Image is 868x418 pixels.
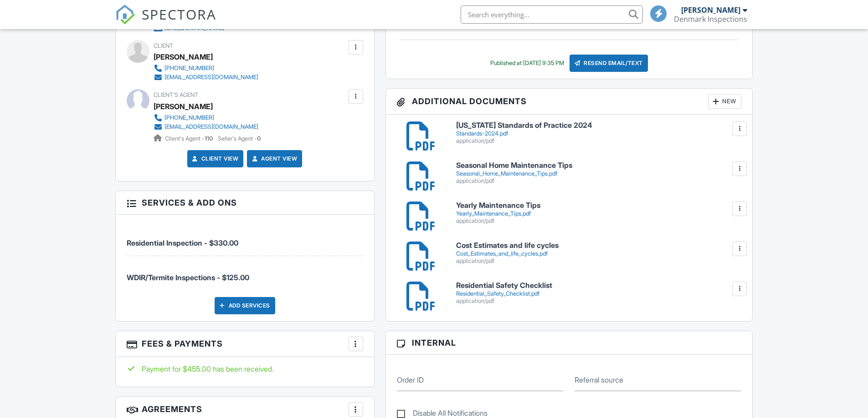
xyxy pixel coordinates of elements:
[154,64,258,73] a: [PHONE_NUMBER]
[570,55,648,72] div: Resend Email/Text
[456,297,742,305] div: application/pdf
[115,5,135,25] img: The Best Home Inspection Software - Spectora
[456,217,742,225] div: application/pdf
[190,154,239,163] a: Client View
[154,91,198,98] span: Client's Agent
[456,257,742,265] div: application/pdf
[456,282,742,290] h6: Residential Safety Checklist
[456,201,742,225] a: Yearly Maintenance Tips Yearly_Maintenance_Tips.pdf application/pdf
[142,5,216,24] span: SPECTORA
[154,122,258,131] a: [EMAIL_ADDRESS][DOMAIN_NAME]
[154,100,213,113] a: [PERSON_NAME]
[708,94,741,109] div: New
[456,242,742,265] a: Cost Estimates and life cycles Cost_Estimates_and_life_cycles.pdf application/pdf
[456,210,742,217] div: Yearly_Maintenance_Tips.pdf
[386,89,753,115] h3: Additional Documents
[456,290,742,297] div: Residential_Safety_Checklist.pdf
[164,65,214,72] div: [PHONE_NUMBER]
[386,331,753,355] h3: Internal
[154,73,258,82] a: [EMAIL_ADDRESS][DOMAIN_NAME]
[456,161,742,170] h6: Seasonal Home Maintenance Tips
[164,74,258,81] div: [EMAIL_ADDRESS][DOMAIN_NAME]
[456,201,742,210] h6: Yearly Maintenance Tips
[116,191,374,215] h3: Services & Add ons
[115,12,216,31] a: SPECTORA
[456,282,742,305] a: Residential Safety Checklist Residential_Safety_Checklist.pdf application/pdf
[456,161,742,185] a: Seasonal Home Maintenance Tips Seasonal_Home_Maintenance_Tips.pdf application/pdf
[154,42,173,49] span: Client
[257,135,261,142] strong: 0
[456,177,742,185] div: application/pdf
[205,135,213,142] strong: 110
[456,170,742,177] div: Seasonal_Home_Maintenance_Tips.pdf
[127,238,238,247] span: Residential Inspection - $330.00
[127,273,249,282] span: WDIR/Termite Inspections - $125.00
[165,135,214,142] span: Client's Agent -
[215,297,275,314] div: Add Services
[456,137,742,145] div: application/pdf
[154,50,213,64] div: [PERSON_NAME]
[461,5,643,24] input: Search everything...
[116,331,374,357] h3: Fees & Payments
[397,375,424,385] label: Order ID
[164,114,214,121] div: [PHONE_NUMBER]
[127,364,363,374] div: Payment for $455.00 has been received.
[218,135,261,142] span: Seller's Agent -
[456,121,742,145] a: [US_STATE] Standards of Practice 2024 Standards-2024.pdf application/pdf
[154,113,258,122] a: [PHONE_NUMBER]
[456,130,742,137] div: Standards-2024.pdf
[681,5,740,15] div: [PERSON_NAME]
[490,60,564,67] div: Published at [DATE] 9:35 PM
[127,222,363,256] li: Service: Residential Inspection
[575,375,623,385] label: Referral source
[456,242,742,250] h6: Cost Estimates and life cycles
[674,15,747,24] div: Denmark Inspections
[164,123,258,131] div: [EMAIL_ADDRESS][DOMAIN_NAME]
[456,250,742,257] div: Cost_Estimates_and_life_cycles.pdf
[127,256,363,290] li: Service: WDIR/Termite Inspections
[456,121,742,130] h6: [US_STATE] Standards of Practice 2024
[250,154,297,163] a: Agent View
